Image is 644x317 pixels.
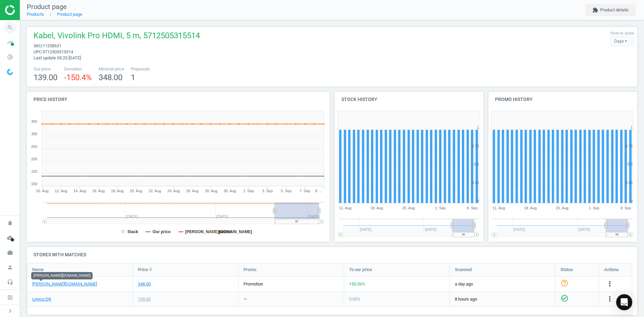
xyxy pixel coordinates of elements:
span: Deviation [64,66,92,72]
span: Our price [34,66,57,72]
span: Price [138,267,148,273]
span: Proposals [131,66,150,72]
img: wGWNvw8QSZomAAAAABJRU5ErkJggg== [7,69,13,75]
tspan: 11. Aug [493,206,505,210]
tspan: 8. Sep [621,206,631,210]
h4: Price history [27,92,330,107]
i: notifications [4,217,16,229]
tspan: Our price [153,229,171,234]
i: help_outline [560,279,569,287]
div: Open Intercom Messenger [616,294,632,310]
i: headset_mic [4,276,16,288]
text: 200 [31,157,37,161]
i: cloud_done [4,231,16,244]
i: check_circle_outline [560,294,569,302]
text: 0 [631,199,633,203]
tspan: 5. Sep [281,189,291,193]
label: How to scale [610,31,634,36]
text: 350 [31,119,37,123]
span: Product page [27,3,67,11]
text: 250 [31,145,37,149]
tspan: median [218,229,232,234]
button: chevron_right [2,307,18,315]
i: person [4,261,16,274]
span: Scanned [455,267,472,273]
tspan: 9. … [315,189,323,193]
tspan: 20. Aug [130,189,142,193]
text: 1 [631,125,633,129]
span: Last update 05:25 [DATE] [34,55,81,60]
text: 0.75 [472,144,479,148]
tspan: [DATE] [308,214,320,218]
tspan: Stack [127,229,138,234]
tspan: 18. Aug [524,206,537,210]
tspan: 16. Aug [92,189,105,193]
i: arrow_downward [148,266,153,272]
span: 348.00 [99,73,122,82]
span: 139.00 [34,73,57,82]
i: search [4,21,16,34]
tspan: [PERSON_NAME][DOMAIN_NAME] [185,229,252,234]
text: 0.25 [472,180,479,184]
tspan: 1. Sep [589,206,599,210]
text: 1 [477,125,479,129]
h4: Promo history [488,92,637,107]
tspan: 3. Sep [262,189,273,193]
span: upc : [34,49,43,54]
tspan: 18. Aug [370,206,383,210]
span: Status [560,267,573,273]
i: chevron_right [6,307,14,315]
span: a day ago [455,281,550,287]
tspan: 14. Aug [73,189,86,193]
i: pie_chart_outlined [4,51,16,63]
tspan: 28. Aug [205,189,217,193]
tspan: 8. Sep [467,206,477,210]
a: Lyreco DK [32,296,51,302]
div: 139.00 [138,296,151,302]
tspan: 1. Sep [243,189,254,193]
button: more_vert [606,295,614,304]
span: Actions [604,267,619,273]
i: timeline [4,36,16,49]
div: Days [610,36,634,46]
tspan: 7. Sep [300,189,310,193]
text: 0.5 [474,162,479,166]
span: To our price [349,267,372,273]
span: 1 [131,73,135,82]
div: — [244,296,247,302]
h4: Stores with matches [27,247,637,263]
i: extension [592,7,598,13]
text: 150 [31,169,37,173]
span: sku : [34,43,43,48]
div: 348.00 [138,281,151,287]
tspan: 25. Aug [556,206,569,210]
span: 11258631 [43,43,61,48]
span: Name [32,267,44,273]
tspan: 1. Sep [435,206,445,210]
button: extensionProduct details [585,4,636,16]
text: 0.25 [626,180,633,184]
text: 100 [31,182,37,186]
tspan: 30. Aug [224,189,236,193]
text: 300 [31,132,37,136]
button: more_vert [606,280,614,288]
a: Products [27,12,44,17]
span: 0.00 % [349,297,361,302]
span: -150.4 % [64,73,92,82]
tspan: 24. Aug [167,189,180,193]
span: Promo [244,267,256,273]
span: Minimal price [99,66,124,72]
tspan: 26. Aug [186,189,199,193]
img: ajHJNr6hYgQAAAAASUVORK5CYII= [5,5,53,15]
tspan: 11. Aug [339,206,351,210]
span: 5712505315514 [43,49,73,54]
text: 0.75 [626,144,633,148]
tspan: 10. Aug [36,189,48,193]
i: more_vert [606,280,614,288]
span: promotion [244,281,263,286]
text: 0 [477,199,479,203]
span: 8 hours ago [455,296,550,302]
div: [PERSON_NAME][DOMAIN_NAME] [31,272,93,279]
a: Product page [57,12,82,17]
